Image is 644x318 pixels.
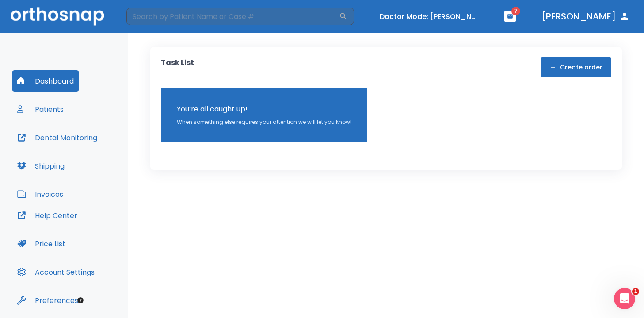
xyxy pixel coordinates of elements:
button: Invoices [12,184,69,205]
span: 1 [632,288,639,295]
button: Help Center [12,205,83,226]
img: Orthosnap [11,7,104,25]
button: Doctor Mode: [PERSON_NAME] [376,9,482,24]
button: Preferences [12,290,84,311]
button: Account Settings [12,261,100,283]
p: Task List [161,57,194,77]
div: Tooltip anchor [76,296,84,304]
p: When something else requires your attention we will let you know! [177,118,351,126]
button: Dashboard [12,70,79,92]
input: Search by Patient Name or Case # [126,8,339,25]
p: You’re all caught up! [177,104,351,115]
button: Create order [541,57,611,77]
button: Dental Monitoring [12,127,103,148]
button: Shipping [12,155,70,176]
span: 7 [511,7,520,15]
button: Patients [12,99,69,120]
button: [PERSON_NAME] [538,8,633,24]
button: Price List [12,233,71,254]
iframe: Intercom live chat [614,288,635,309]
